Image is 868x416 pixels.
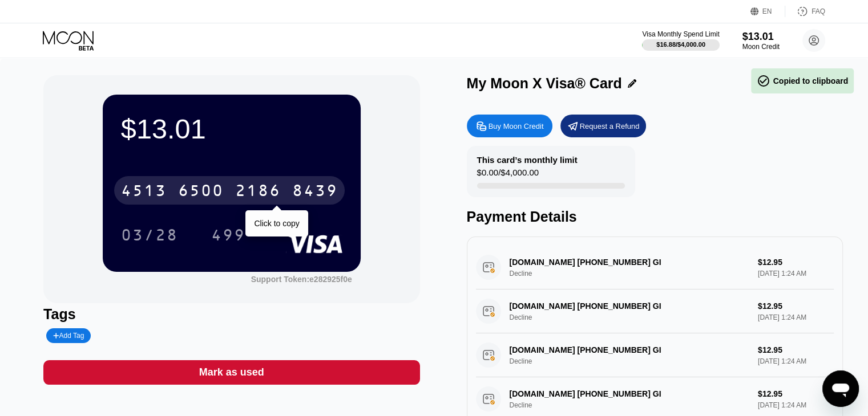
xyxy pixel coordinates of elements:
[742,43,780,51] div: Moon Credit
[121,227,178,246] div: 03/28
[199,366,264,379] div: Mark as used
[43,360,419,385] div: Mark as used
[43,306,419,323] div: Tags
[467,115,552,137] div: Buy Moon Credit
[254,219,299,228] div: Click to copy
[203,221,254,249] div: 499
[46,328,91,343] div: Add Tag
[292,183,338,201] div: 8439
[560,115,646,137] div: Request a Refund
[211,227,245,246] div: 499
[742,31,780,43] div: $13.01
[757,74,848,88] div: Copied to clipboard
[656,41,705,48] div: $16.88 / $4,000.00
[53,332,84,340] div: Add Tag
[642,30,719,51] div: Visa Monthly Spend Limit$16.88/$4,000.00
[757,74,770,88] span: 
[642,30,719,38] div: Visa Monthly Spend Limit
[812,7,825,15] div: FAQ
[477,155,578,165] div: This card’s monthly limit
[178,183,224,201] div: 6500
[580,121,640,131] div: Request a Refund
[488,121,544,131] div: Buy Moon Credit
[112,221,187,249] div: 03/28
[251,275,352,284] div: Support Token: e282925f0e
[762,7,772,15] div: EN
[114,176,345,205] div: 4513650021868439
[742,31,780,51] div: $13.01Moon Credit
[467,209,843,225] div: Payment Details
[235,183,281,201] div: 2186
[822,370,859,407] iframe: Button to launch messaging window
[785,6,825,17] div: FAQ
[121,113,342,145] div: $13.01
[477,168,539,183] div: $0.00 / $4,000.00
[467,75,622,92] div: My Moon X Visa® Card
[121,183,167,201] div: 4513
[251,275,352,284] div: Support Token:e282925f0e
[750,6,785,17] div: EN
